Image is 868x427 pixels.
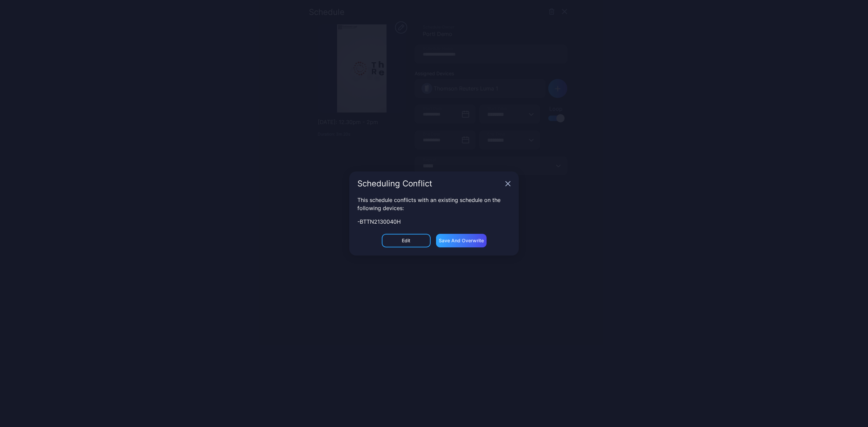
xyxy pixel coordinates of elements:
button: Edit [382,234,431,247]
div: - BTTN2130040H [357,218,511,226]
div: Save and Overwrite [439,238,484,243]
div: Edit [402,238,410,243]
div: Scheduling Conflict [357,180,502,188]
div: This schedule conflicts with an existing schedule on the following devices: [357,196,511,212]
button: Save and Overwrite [436,234,487,247]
